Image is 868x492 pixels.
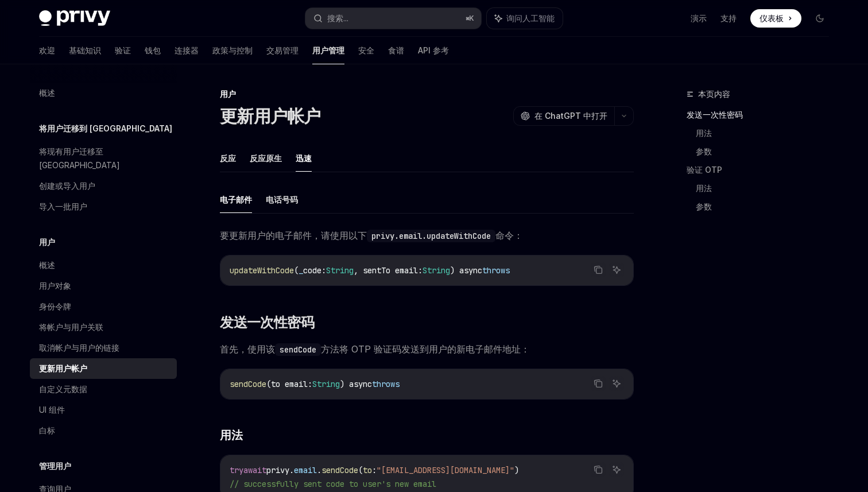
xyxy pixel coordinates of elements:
[30,358,177,379] a: 更新用户帐户
[720,13,737,24] a: 支持
[418,45,449,55] font: API 参考
[39,146,120,170] font: 将现有用户迁移至 [GEOGRAPHIC_DATA]
[220,428,242,442] font: 用法
[303,265,321,276] span: code
[39,322,103,332] font: 将帐户与用户关联
[312,37,344,64] a: 用户管理
[466,14,469,22] font: ⌘
[39,123,172,133] font: 将用户迁移到 [GEOGRAPHIC_DATA]
[39,461,71,471] font: 管理用户
[39,37,55,64] a: 欢迎
[266,186,298,213] button: 电话号码
[372,379,400,389] span: throws
[609,462,624,477] button: 询问人工智能
[220,106,321,126] font: 更新用户帐户
[591,262,606,277] button: 复制代码块中的内容
[698,89,730,99] font: 本页内容
[30,338,177,358] a: 取消帐户与用户的链接
[230,479,436,489] span: // successfully sent code to user's new email
[423,265,450,276] span: String
[266,37,299,64] a: 交易管理
[317,465,321,475] span: .
[687,161,838,179] a: 验证 OTP
[696,142,838,161] a: 参数
[696,128,712,138] font: 用法
[358,37,374,64] a: 安全
[175,37,199,64] a: 连接器
[39,405,65,414] font: UI 组件
[30,420,177,441] a: 白标
[30,379,177,400] a: 自定义元数据
[39,88,55,98] font: 概述
[220,186,252,213] button: 电子邮件
[212,45,253,55] font: 政策与控制
[354,265,418,276] span: , sentTo email
[299,265,303,276] span: _
[591,462,606,477] button: 复制代码块中的内容
[696,179,838,197] a: 用法
[69,37,101,64] a: 基础知识
[388,37,404,64] a: 食谱
[266,465,294,475] span: privy.
[220,89,236,99] font: 用户
[30,276,177,296] a: 用户对象
[720,13,737,23] font: 支持
[30,141,177,176] a: 将现有用户迁移至 [GEOGRAPHIC_DATA]
[250,145,282,172] button: 反应原生
[513,106,614,126] button: 在 ChatGPT 中打开
[220,230,367,241] font: 要更新用户的电子邮件，请使用以下
[321,265,326,276] span: :
[487,8,563,29] button: 询问人工智能
[340,379,372,389] span: ) async
[30,255,177,276] a: 概述
[39,10,110,26] img: 深色标志
[294,265,299,276] span: (
[296,145,312,172] button: 迅速
[296,153,312,163] font: 迅速
[39,301,71,311] font: 身份令牌
[220,314,314,331] font: 发送一次性密码
[39,45,55,55] font: 欢迎
[534,111,607,121] font: 在 ChatGPT 中打开
[759,13,784,23] font: 仪表板
[275,343,321,356] code: sendCode
[367,230,495,242] code: privy.email.updateWithCode
[39,281,71,290] font: 用户对象
[230,379,266,389] span: sendCode
[506,13,555,23] font: 询问人工智能
[321,343,530,355] font: 方法将 OTP 验证码发送到用户的新电子邮件地址：
[175,45,199,55] font: 连接器
[327,13,348,23] font: 搜索...
[691,13,707,24] a: 演示
[418,265,423,276] span: :
[39,181,95,191] font: 创建或导入用户
[469,14,474,22] font: K
[220,343,275,355] font: 首先，使用该
[243,465,266,475] span: await
[609,376,624,391] button: 询问人工智能
[358,465,363,475] span: (
[305,8,481,29] button: 搜索...⌘K
[696,183,712,193] font: 用法
[450,265,482,276] span: ) async
[811,9,829,28] button: 切换暗模式
[696,197,838,216] a: 参数
[230,265,294,276] span: updateWithCode
[30,400,177,420] a: UI 组件
[294,465,317,475] span: email
[30,83,177,103] a: 概述
[363,465,372,475] span: to
[696,124,838,142] a: 用法
[212,37,253,64] a: 政策与控制
[377,465,514,475] span: "[EMAIL_ADDRESS][DOMAIN_NAME]"
[750,9,801,28] a: 仪表板
[482,265,510,276] span: throws
[30,176,177,196] a: 创建或导入用户
[115,45,131,55] font: 验证
[220,145,236,172] button: 反应
[39,237,55,247] font: 用户
[145,37,161,64] a: 钱包
[30,196,177,217] a: 导入一批用户
[696,146,712,156] font: 参数
[230,465,243,475] span: try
